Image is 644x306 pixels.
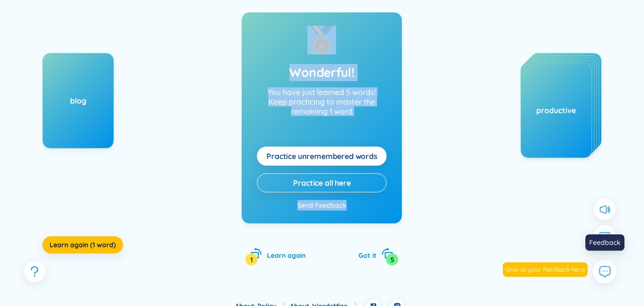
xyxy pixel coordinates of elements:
span: rotate-right [381,247,393,259]
div: productive [521,105,592,116]
img: Good job! [307,26,336,54]
div: blog [43,95,113,106]
span: Learn again [267,251,306,260]
h2: Wonderful! [289,64,354,81]
button: Practice all here [257,173,387,192]
div: Feedback [585,234,624,251]
div: 1 [245,253,257,265]
span: rotate-left [250,247,262,259]
button: Send Feedback [297,200,347,211]
span: Learn again (1 word) [50,240,116,250]
p: Keep practicing to master the remaining 1 word [257,97,387,116]
span: Got it [358,251,377,260]
span: Practice all here [293,178,350,188]
div: 5 [386,253,398,265]
p: You have just learned 5 words! [257,87,387,124]
button: Learn again (1 word) [42,236,123,253]
button: Practice unremembered words [257,147,387,166]
span: Practice unremembered words [266,151,378,161]
button: question [24,261,45,282]
span: question [29,265,41,277]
